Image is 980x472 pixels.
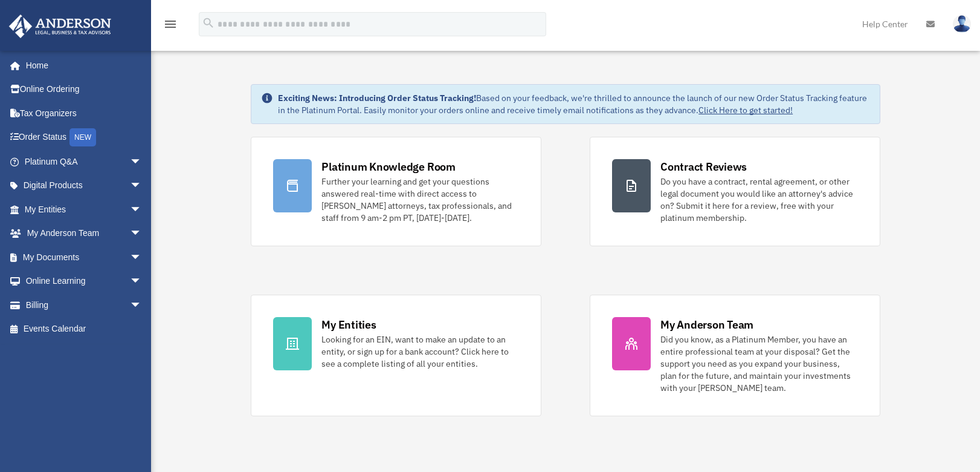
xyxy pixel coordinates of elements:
img: User Pic [953,15,971,33]
a: My Anderson Team Did you know, as a Platinum Member, you have an entire professional team at your... [590,295,880,416]
a: My Entities Looking for an EIN, want to make an update to an entity, or sign up for a bank accoun... [251,295,541,416]
a: Online Ordering [8,77,160,102]
div: My Entities [321,317,376,332]
div: Do you have a contract, rental agreement, or other legal document you would like an attorney's ad... [660,175,858,224]
a: Tax Organizers [8,101,160,125]
div: Contract Reviews [660,159,747,174]
a: Events Calendar [8,317,160,341]
div: Platinum Knowledge Room [321,159,456,174]
a: Platinum Knowledge Room Further your learning and get your questions answered real-time with dire... [251,137,541,246]
span: arrow_drop_down [130,174,154,198]
a: Home [8,53,154,77]
span: arrow_drop_down [130,149,154,174]
a: My Anderson Teamarrow_drop_down [8,221,160,246]
span: arrow_drop_down [130,197,154,222]
strong: Exciting News: Introducing Order Status Tracking! [278,93,476,103]
a: My Entitiesarrow_drop_down [8,197,160,221]
a: Platinum Q&Aarrow_drop_down [8,149,160,174]
i: menu [163,17,178,31]
div: My Anderson Team [660,317,753,332]
i: search [202,16,215,30]
span: arrow_drop_down [130,293,154,318]
a: Contract Reviews Do you have a contract, rental agreement, or other legal document you would like... [590,137,880,246]
span: arrow_drop_down [130,221,154,246]
div: NEW [69,128,96,146]
img: Anderson Advisors Platinum Portal [5,15,115,38]
a: Digital Productsarrow_drop_down [8,174,160,198]
div: Based on your feedback, we're thrilled to announce the launch of our new Order Status Tracking fe... [278,92,870,116]
a: Billingarrow_drop_down [8,293,160,317]
a: Click Here to get started! [698,105,793,116]
div: Did you know, as a Platinum Member, you have an entire professional team at your disposal? Get th... [660,333,858,394]
div: Looking for an EIN, want to make an update to an entity, or sign up for a bank account? Click her... [321,333,519,370]
div: Further your learning and get your questions answered real-time with direct access to [PERSON_NAM... [321,175,519,224]
a: menu [163,21,178,31]
a: Order StatusNEW [8,125,160,150]
a: My Documentsarrow_drop_down [8,245,160,269]
span: arrow_drop_down [130,245,154,270]
a: Online Learningarrow_drop_down [8,269,160,293]
span: arrow_drop_down [130,269,154,294]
